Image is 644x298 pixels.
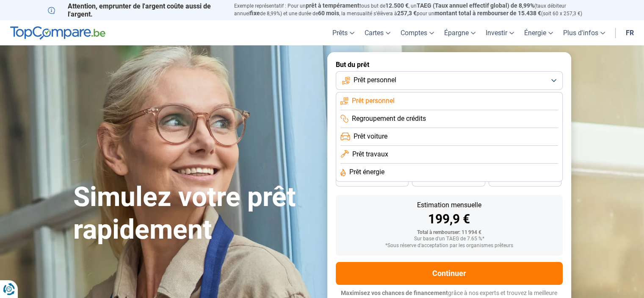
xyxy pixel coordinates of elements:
span: montant total à rembourser de 15.438 € [434,10,541,17]
span: Maximisez vos chances de financement [341,290,448,296]
span: 30 mois [439,178,458,183]
span: 24 mois [516,178,534,183]
a: Plus d'infos [558,20,610,45]
span: fixe [250,10,260,17]
h1: Simulez votre prêt rapidement [73,181,317,246]
a: Investir [481,20,519,45]
span: TAEG (Taux annuel effectif global) de 8,99% [417,2,534,9]
span: Prêt personnel [354,75,396,85]
span: Prêt travaux [352,150,388,159]
div: 199,9 € [343,213,556,226]
span: prêt à tempérament [306,2,359,9]
a: Énergie [519,20,558,45]
img: TopCompare [10,26,105,40]
span: Prêt énergie [349,167,384,177]
div: *Sous réserve d'acceptation par les organismes prêteurs [343,243,556,249]
div: Sur base d'un TAEG de 7.65 %* [343,236,556,242]
p: Attention, emprunter de l'argent coûte aussi de l'argent. [48,2,224,18]
a: Cartes [359,20,395,45]
button: Continuer [336,262,563,285]
span: Prêt personnel [352,96,395,106]
a: fr [621,20,639,45]
span: Regroupement de crédits [352,114,426,123]
a: Prêts [327,20,359,45]
span: 12.500 € [385,2,409,9]
a: Épargne [439,20,481,45]
span: Prêt voiture [354,132,387,141]
span: 60 mois [318,10,339,17]
label: But du prêt [336,61,563,69]
span: 257,3 € [397,10,417,17]
div: Total à rembourser: 11 994 € [343,230,556,236]
span: 36 mois [363,178,381,183]
div: Estimation mensuelle [343,202,556,209]
p: Exemple représentatif : Pour un tous but de , un (taux débiteur annuel de 8,99%) et une durée de ... [234,2,597,17]
a: Comptes [395,20,439,45]
button: Prêt personnel [336,71,563,90]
